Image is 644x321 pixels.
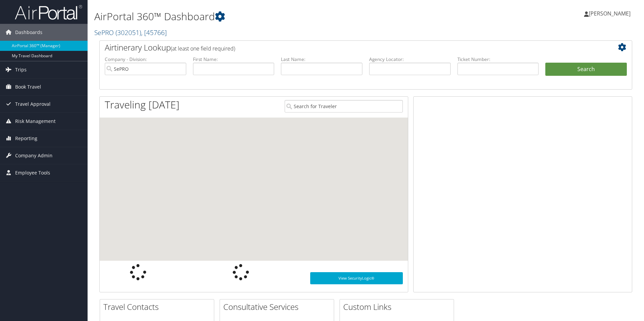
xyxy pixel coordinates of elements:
h1: AirPortal 360™ Dashboard [94,9,456,24]
h2: Travel Contacts [103,301,214,313]
span: Travel Approval [15,96,51,113]
label: Company - Division: [105,56,186,63]
label: First Name: [193,56,275,63]
span: , [ 45766 ] [141,28,167,37]
span: Risk Management [15,113,56,130]
h1: Traveling [DATE] [105,98,180,112]
span: Company Admin [15,147,53,164]
span: Book Travel [15,78,41,95]
span: [PERSON_NAME] [589,10,631,17]
a: SePRO [94,28,167,37]
span: Trips [15,61,27,78]
img: airportal-logo.png [15,4,82,20]
input: Search for Traveler [285,100,403,113]
span: Dashboards [15,24,42,41]
label: Ticket Number: [457,56,539,63]
button: Search [545,63,627,76]
span: (at least one field required) [171,45,235,52]
a: View SecurityLogic® [310,272,403,284]
label: Last Name: [281,56,362,63]
a: [PERSON_NAME] [584,3,637,24]
h2: Consultative Services [223,301,334,313]
label: Agency Locator: [369,56,451,63]
span: Reporting [15,130,37,147]
h2: Custom Links [343,301,454,313]
h2: Airtinerary Lookup [105,42,582,53]
span: Employee Tools [15,164,50,181]
span: ( 302051 ) [116,28,141,37]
